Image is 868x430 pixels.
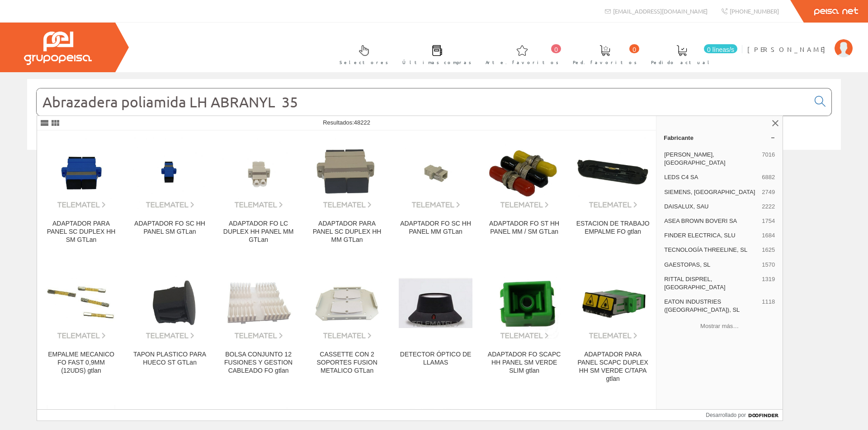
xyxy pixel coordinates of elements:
font: TECNOLOGÍA THREELINE, SL [664,246,747,253]
a: ADAPTADOR PARA PANEL SC DUPLEX HH MM GTLan ADAPTADOR PARA PANEL SC DUPLEX HH MM GTLan [303,124,391,254]
font: Pedido actual [651,59,712,65]
img: EMPALME MECANICO FO FAST 0,9MM (12UDS) gtlan [44,266,118,340]
img: ADAPTADOR FO SC HH PANEL MM GTLan [399,135,472,208]
font: Últimas compras [402,59,472,65]
img: ADAPTADOR FO SC HH PANEL SM GTLan [133,135,207,208]
a: Selectores [330,37,393,70]
font: [PERSON_NAME] [747,45,830,53]
font: 1754 [762,217,775,224]
a: Desarrollado por [706,410,783,421]
font: Fabricante [664,134,693,141]
font: ADAPTADOR FO LC DUPLEX HH PANEL MM GTLan [223,220,294,243]
font: Selectores [340,59,388,65]
font: CASSETTE CON 2 SOPORTES FUSION METALICO GTLan [316,351,377,374]
font: DAISALUX, SAU [664,203,708,210]
a: ADAPTADOR FO SC HH PANEL MM GTLan ADAPTADOR FO SC HH PANEL MM GTLan [392,124,480,254]
a: [PERSON_NAME] [747,37,853,46]
img: TAPON PLASTICO PARA HUECO ST GTLan [133,266,207,340]
img: ESTACION DE TRABAJO EMPALME FO gtlan [576,135,650,208]
font: ASEA BROWN BOVERI SA [664,217,737,224]
font: 0 [632,46,636,53]
font: ADAPTADOR FO ST HH PANEL MM / SM GTLan [489,220,559,235]
font: 2749 [762,189,775,195]
font: ADAPTADOR PARA PANEL SC DUPLEX HH SM GTLan [47,220,116,243]
font: 0 líneas/s [707,46,734,53]
font: Desarrollado por [706,412,746,418]
font: EATON INDUSTRIES ([GEOGRAPHIC_DATA]), SL [664,298,740,313]
font: BOLSA CONJUNTO 12 FUSIONES Y GESTION CABLEADO FO gtlan [224,351,292,374]
font: 2222 [762,203,775,210]
img: ADAPTADOR PARA PANEL SC DUPLEX HH SM GTLan [44,135,118,208]
img: CASSETTE CON 2 SOPORTES FUSION METALICO GTLan [310,266,384,340]
font: ADAPTADOR PARA PANEL SCAPC DUPLEX HH SM VERDE C/TAPA gtlan [577,351,648,382]
font: DETECTOR ÓPTICO DE LLAMAS [400,351,472,366]
img: BOLSA CONJUNTO 12 FUSIONES Y GESTION CABLEADO FO gtlan [222,266,295,340]
font: TAPON PLASTICO PARA HUECO ST GTLan [133,351,206,366]
a: ADAPTADOR FO SC HH PANEL SM GTLan ADAPTADOR FO SC HH PANEL SM GTLan [126,124,214,254]
a: Últimas compras [393,37,476,70]
a: ADAPTADOR FO LC DUPLEX HH PANEL MM GTLan ADAPTADOR FO LC DUPLEX HH PANEL MM GTLan [214,124,302,254]
font: EMPALME MECANICO FO FAST 0,9MM (12UDS) gtlan [48,351,114,374]
font: GAESTOPAS, SL [664,261,710,268]
font: ADAPTADOR PARA PANEL SC DUPLEX HH MM GTLan [313,220,382,243]
font: LEDS C4 SA [664,174,698,180]
img: ADAPTADOR PARA PANEL SC DUPLEX HH MM GTLan [310,135,384,208]
font: Mostrar más… [700,323,739,329]
a: DETECTOR ÓPTICO DE LLAMAS DETECTOR ÓPTICO DE LLAMAS [392,255,480,393]
font: Ped. favoritos [573,59,637,65]
a: ADAPTADOR FO SCAPC HH PANEL SM VERDE SLIM gtlan ADAPTADOR FO SCAPC HH PANEL SM VERDE SLIM gtlan [480,255,568,393]
a: EMPALME MECANICO FO FAST 0,9MM (12UDS) gtlan EMPALME MECANICO FO FAST 0,9MM (12UDS) gtlan [37,255,125,393]
a: ADAPTADOR PARA PANEL SCAPC DUPLEX HH SM VERDE C/TAPA gtlan ADAPTADOR PARA PANEL SCAPC DUPLEX HH S... [569,255,657,393]
img: DETECTOR ÓPTICO DE LLAMAS [399,278,472,328]
font: 0 [554,46,558,53]
font: ADAPTADOR FO SC HH PANEL SM GTLan [134,220,205,235]
a: ADAPTADOR PARA PANEL SC DUPLEX HH SM GTLan ADAPTADOR PARA PANEL SC DUPLEX HH SM GTLan [37,124,125,254]
font: 1118 [762,298,775,305]
font: 6882 [762,174,775,180]
font: 1625 [762,246,775,253]
a: CASSETTE CON 2 SOPORTES FUSION METALICO GTLan CASSETTE CON 2 SOPORTES FUSION METALICO GTLan [303,255,391,393]
a: Fabricante [656,130,783,145]
input: Buscar... [37,88,809,116]
font: 7016 [762,151,775,158]
font: RITTAL DISPREL, [GEOGRAPHIC_DATA] [664,276,725,291]
a: TAPON PLASTICO PARA HUECO ST GTLan TAPON PLASTICO PARA HUECO ST GTLan [126,255,214,393]
font: ESTACION DE TRABAJO EMPALME FO gtlan [576,220,650,235]
font: SIEMENS, [GEOGRAPHIC_DATA] [664,189,755,195]
img: Grupo Peisa [24,32,92,65]
a: ADAPTADOR FO ST HH PANEL MM / SM GTLan ADAPTADOR FO ST HH PANEL MM / SM GTLan [480,124,568,254]
font: ADAPTADOR FO SCAPC HH PANEL SM VERDE SLIM gtlan [488,351,561,374]
img: ADAPTADOR FO SCAPC HH PANEL SM VERDE SLIM gtlan [487,266,561,340]
font: 1319 [762,276,775,282]
font: FINDER ELECTRICA, SLU [664,232,735,239]
img: ADAPTADOR FO LC DUPLEX HH PANEL MM GTLan [222,135,295,208]
font: [PERSON_NAME], [GEOGRAPHIC_DATA] [664,151,725,166]
font: [EMAIL_ADDRESS][DOMAIN_NAME] [613,7,708,15]
font: 1570 [762,261,775,268]
img: ADAPTADOR PARA PANEL SCAPC DUPLEX HH SM VERDE C/TAPA gtlan [576,266,650,340]
font: 1684 [762,232,775,239]
font: Resultados: [323,119,354,126]
a: ESTACION DE TRABAJO EMPALME FO gtlan ESTACION DE TRABAJO EMPALME FO gtlan [569,124,657,254]
font: Arte. favoritos [486,59,559,65]
font: 48222 [354,119,370,126]
img: ADAPTADOR FO ST HH PANEL MM / SM GTLan [487,135,561,208]
button: Mostrar más… [660,318,779,333]
font: ADAPTADOR FO SC HH PANEL MM GTLan [400,220,471,235]
a: BOLSA CONJUNTO 12 FUSIONES Y GESTION CABLEADO FO gtlan BOLSA CONJUNTO 12 FUSIONES Y GESTION CABLE... [214,255,302,393]
font: [PHONE_NUMBER] [730,7,779,15]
